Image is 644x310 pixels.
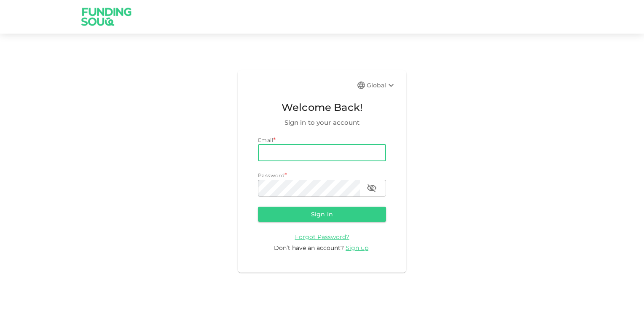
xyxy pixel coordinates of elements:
[258,137,273,143] span: Email
[274,244,344,252] span: Don’t have an account?
[346,244,368,252] span: Sign up
[258,118,386,128] span: Sign in to your account
[258,100,386,116] span: Welcome Back!
[258,180,360,197] input: password
[258,172,284,179] span: Password
[258,144,386,161] input: email
[295,233,349,241] a: Forgot Password?
[367,80,396,90] div: Global
[258,207,386,222] button: Sign in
